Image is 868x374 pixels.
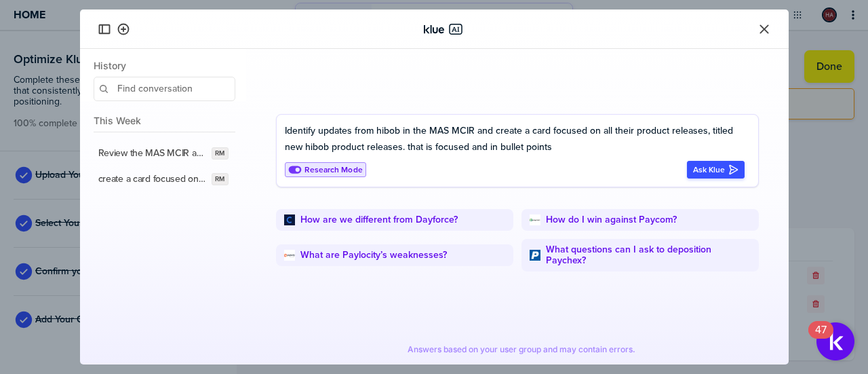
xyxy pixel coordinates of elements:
label: create a card focused on Dayforces product updates only looking at the Dayforce Q2FY24 Earnings A... [98,173,207,185]
img: How do I win against Paycom? [530,214,540,225]
button: create a card focused on Dayforces product updates only looking at the Dayforce Q2FY24 Earnings A... [89,166,238,192]
button: Close [756,21,772,37]
textarea: To enrich screen reader interactions, please activate Accessibility in Grammarly extension settings [285,123,745,155]
a: How do I win against Paycom? [546,214,677,225]
img: How are we different from Dayforce? [284,214,295,225]
div: 47 [815,330,827,348]
button: Ask Klue [687,161,745,179]
a: What questions can I ask to deposition Paychex? [546,244,751,266]
a: How are we different from Dayforce? [300,214,458,225]
label: Review the MAS MCIR and identify updates on Paycom and build a single card with all of these [98,147,207,160]
a: What are Paylocity’s weaknesses? [300,250,447,261]
span: History [94,60,235,71]
input: Find conversation [94,77,235,101]
button: Open Resource Center, 47 new notifications [816,322,854,360]
img: What questions can I ask to deposition Paychex? [530,250,540,261]
img: What are Paylocity’s weaknesses? [284,250,295,261]
span: RM [215,148,224,159]
span: Research Mode [304,165,363,175]
button: Review the MAS MCIR and identify updates on Paycom and build a single card with all of theseRM [89,141,238,166]
span: RM [215,174,224,185]
div: Ask Klue [693,164,738,175]
span: Answers based on your user group and may contain errors. [408,344,635,355]
span: This Week [94,115,235,126]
